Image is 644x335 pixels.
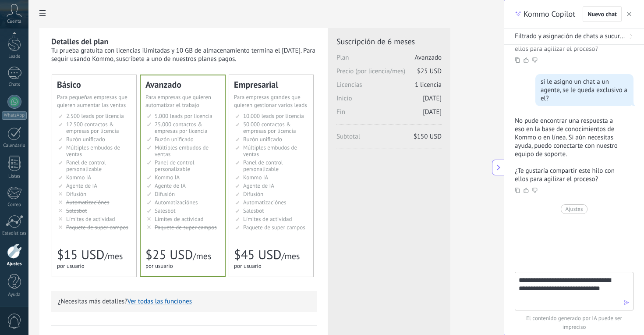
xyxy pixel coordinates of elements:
span: Agente de IA [243,182,274,189]
span: 2.500 leads por licencia [66,112,124,120]
span: Filtrado y asignación de chats a sucursales [515,32,626,41]
span: Buzón unificado [66,135,105,143]
span: Para empresas que quieren automatizar el trabajo [145,93,211,109]
span: 50.000 contactos & empresas por licencia [243,121,296,135]
span: Agente de IA [155,182,186,189]
span: Límites de actividad [155,215,204,223]
span: Avanzado [415,53,442,62]
div: Básico [57,80,131,89]
span: Kommo IA [155,174,180,181]
span: Licencias [336,81,442,94]
span: Cuenta [7,19,21,25]
span: Kommo IA [66,174,91,181]
div: Ayuda [2,292,27,298]
span: Salesbot [66,207,87,214]
span: [DATE] [423,108,442,116]
span: por usuario [145,262,173,270]
span: Difusión [66,190,86,198]
span: Plan [336,53,442,67]
span: Kommo IA [243,174,268,181]
div: WhatsApp [2,111,27,120]
span: Buzón unificado [243,135,282,143]
div: si le asigno un chat a un agente, se le queda exclusivo a el? [541,78,628,103]
span: 1 licencia [415,81,442,89]
span: Inicio [336,94,442,108]
span: $150 USD [414,132,442,141]
span: El contenido generado por IA puede ser impreciso [515,314,633,331]
span: Límites de actividad [243,215,292,223]
span: Suscripción de 6 meses [336,36,442,46]
span: Agente de IA [66,182,97,189]
button: Nuevo chat [583,6,622,22]
span: Automatizaciónes [66,199,110,206]
span: Para pequeñas empresas que quieren aumentar las ventas [57,93,127,109]
span: $45 USD [234,246,281,263]
button: Ver todas las funciones [127,297,192,306]
p: No pude encontrar una respuesta a eso en la base de conocimientos de Kommo o en línea. Si aún nec... [515,117,623,158]
span: Salesbot [243,207,264,214]
span: Múltiples embudos de ventas [155,144,209,158]
span: Buzón unificado [155,135,194,143]
span: Automatizaciónes [243,199,287,206]
span: Automatizaciónes [155,199,198,206]
div: Empresarial [234,80,308,89]
div: Calendario [2,143,27,149]
span: por usuario [234,262,262,270]
span: Kommo Copilot [524,9,575,19]
span: Precio (por licencia/mes) [336,67,442,81]
span: Salesbot [155,207,176,214]
span: Paquete de super campos [155,224,217,231]
div: Correo [2,202,27,208]
span: Múltiples embudos de ventas [243,144,297,158]
span: $25 USD [145,246,193,263]
span: Panel de control personalizable [155,159,195,173]
span: Límites de actividad [66,215,115,223]
div: Ajustes [2,261,27,267]
div: Chats [2,82,27,88]
span: Panel de control personalizable [243,159,283,173]
span: 25.000 contactos & empresas por licencia [155,121,207,135]
span: /mes [281,250,300,262]
p: ¿Te gustaría compartir este hilo con ellos para agilizar el proceso? [515,167,623,183]
span: Nuevo chat [587,11,617,17]
p: ¿Necesitas más detalles? [58,297,310,306]
span: Difusión [155,190,175,198]
span: Fin [336,108,442,121]
span: $25 USD [417,67,442,75]
span: /mes [104,250,123,262]
span: [DATE] [423,94,442,103]
span: Ajustes [566,205,583,214]
span: Subtotal [336,132,442,146]
div: Listas [2,174,27,179]
span: $15 USD [57,246,104,263]
span: Paquete de super campos [66,224,128,231]
div: Avanzado [145,80,220,89]
p: ¿Te gustaría compartir este hilo con ellos para agilizar el proceso? [515,36,623,53]
span: Difusión [243,190,263,198]
span: Múltiples embudos de ventas [66,144,120,158]
span: Para empresas grandes que quieren gestionar varios leads [234,93,307,109]
button: Filtrado y asignación de chats a sucursales [504,29,644,45]
span: por usuario [57,262,85,270]
span: 12.500 contactos & empresas por licencia [66,121,119,135]
span: 10.000 leads por licencia [243,112,304,120]
div: Estadísticas [2,231,27,236]
b: Detalles del plan [51,36,108,46]
span: Paquete de super campos [243,224,305,231]
span: 5.000 leads por licencia [155,112,212,120]
div: Tu prueba gratuita con licencias ilimitadas y 10 GB de almacenamiento termina el [DATE]. Para seg... [51,46,317,63]
span: Panel de control personalizable [66,159,106,173]
div: Leads [2,54,27,60]
span: /mes [193,250,211,262]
